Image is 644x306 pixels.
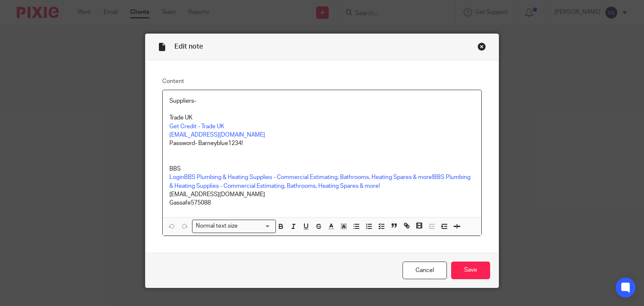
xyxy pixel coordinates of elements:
[169,199,475,207] p: Gassafe575088
[451,262,490,280] input: Save
[241,222,271,231] input: Search for option
[162,77,482,86] label: Content
[478,42,486,51] div: Close this dialog window
[194,222,240,231] span: Normal text size
[174,43,203,50] span: Edit note
[169,139,475,148] p: Password- Barneyblue1234!
[169,97,475,105] p: Suppliers-
[402,262,447,280] a: Cancel
[169,174,472,189] a: LoginBBS Plumbing & Heating Supplies - Commercial Estimating, Bathrooms, Heating Spares & more!BB...
[192,220,276,233] div: Search for option
[169,124,224,130] a: Get Credit - Trade UK
[169,132,265,138] a: [EMAIL_ADDRESS][DOMAIN_NAME]
[169,190,475,199] p: [EMAIL_ADDRESS][DOMAIN_NAME]
[169,114,475,122] p: Trade UK
[169,165,475,173] p: BBS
